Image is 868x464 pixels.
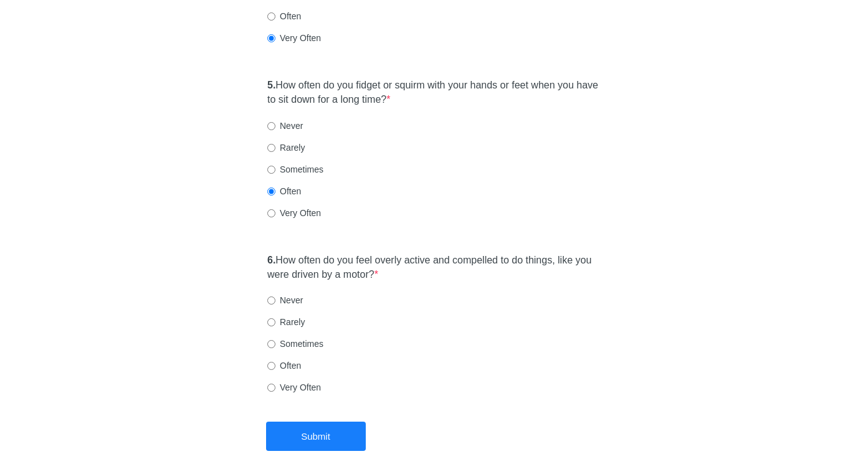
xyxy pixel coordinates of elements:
[267,340,275,348] input: Sometimes
[267,316,305,328] label: Rarely
[267,78,601,107] label: How often do you fidget or squirm with your hands or feet when you have to sit down for a long time?
[267,10,301,22] label: Often
[267,187,275,196] input: Often
[267,185,301,197] label: Often
[267,381,321,394] label: Very Often
[267,362,275,370] input: Often
[267,209,275,217] input: Very Often
[267,294,303,306] label: Never
[267,384,275,392] input: Very Often
[267,296,275,305] input: Never
[267,318,275,326] input: Rarely
[267,141,305,154] label: Rarely
[267,122,275,130] input: Never
[267,359,301,372] label: Often
[267,166,275,174] input: Sometimes
[267,163,323,176] label: Sometimes
[267,207,321,219] label: Very Often
[267,32,321,44] label: Very Often
[266,422,366,451] button: Submit
[267,253,601,282] label: How often do you feel overly active and compelled to do things, like you were driven by a motor?
[267,255,275,265] strong: 6.
[267,12,275,21] input: Often
[267,120,303,132] label: Never
[267,338,323,350] label: Sometimes
[267,34,275,42] input: Very Often
[267,144,275,152] input: Rarely
[267,80,275,90] strong: 5.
